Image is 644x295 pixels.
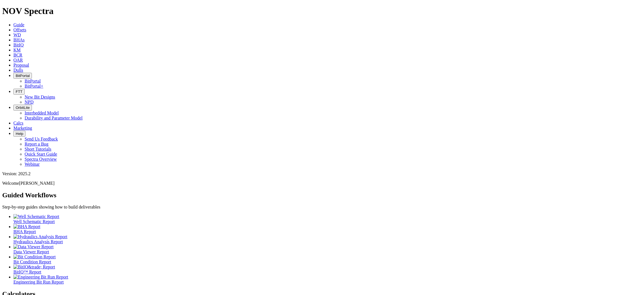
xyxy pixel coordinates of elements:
a: Report a Bug [25,142,48,146]
span: Help [16,132,23,136]
a: Spectra Overview [25,157,57,161]
img: Hydraulics Analysis Report [13,234,67,239]
a: Well Schematic Report Well Schematic Report [13,214,642,224]
a: Quick Start Guide [25,152,57,156]
a: Short Tutorials [25,147,51,151]
a: Marketing [13,126,32,130]
p: Step-by-step guides showing how to build deliverables [2,205,642,210]
button: OrbitLite [13,105,32,111]
h1: NOV Spectra [2,6,642,16]
img: Well Schematic Report [13,214,59,219]
a: Dulls [13,68,23,72]
h2: Guided Workflows [2,191,642,199]
a: Hydraulics Analysis Report Hydraulics Analysis Report [13,234,642,244]
a: BitIQ&trade; Report BitIQ™ Report [13,264,642,274]
a: BCR [13,53,22,57]
button: Help [13,131,25,137]
a: Proposal [13,63,29,67]
span: Hydraulics Analysis Report [13,239,63,244]
a: NPD [25,100,34,104]
a: Data Viewer Report Data Viewer Report [13,244,642,254]
a: Guide [13,22,24,27]
a: BitIQ [13,43,23,47]
a: KM [13,48,21,52]
a: Webinar [25,162,40,167]
p: Welcome [2,181,642,186]
span: Data Viewer Report [13,249,49,254]
span: BHA Report [13,229,36,234]
button: FTT [13,89,25,95]
img: Data Viewer Report [13,244,54,249]
img: Engineering Bit Run Report [13,275,68,280]
a: Interbedded Model [25,111,59,115]
a: Bit Condition Report Bit Condition Report [13,254,642,264]
span: Bit Condition Report [13,259,51,264]
span: BitIQ™ Report [13,270,41,274]
span: Engineering Bit Run Report [13,280,64,284]
a: BitPortal+ [25,84,43,88]
a: New Bit Designs [25,95,55,99]
span: BitPortal [16,74,30,78]
span: [PERSON_NAME] [19,181,55,186]
span: Well Schematic Report [13,219,55,224]
a: OAR [13,58,23,62]
a: BHAs [13,38,25,42]
img: Bit Condition Report [13,254,56,259]
img: BitIQ&trade; Report [13,264,55,270]
div: Version: 2025.2 [2,171,642,176]
a: WD [13,32,21,37]
a: Calcs [13,121,23,125]
a: Durability and Parameter Model [25,116,83,120]
a: Engineering Bit Run Report Engineering Bit Run Report [13,275,642,284]
a: Send Us Feedback [25,137,58,141]
a: Offsets [13,27,26,32]
img: BHA Report [13,224,40,229]
span: FTT [16,90,22,94]
span: OrbitLite [16,106,30,110]
a: BHA Report BHA Report [13,224,642,234]
button: BitPortal [13,73,32,79]
a: BitPortal [25,79,41,83]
